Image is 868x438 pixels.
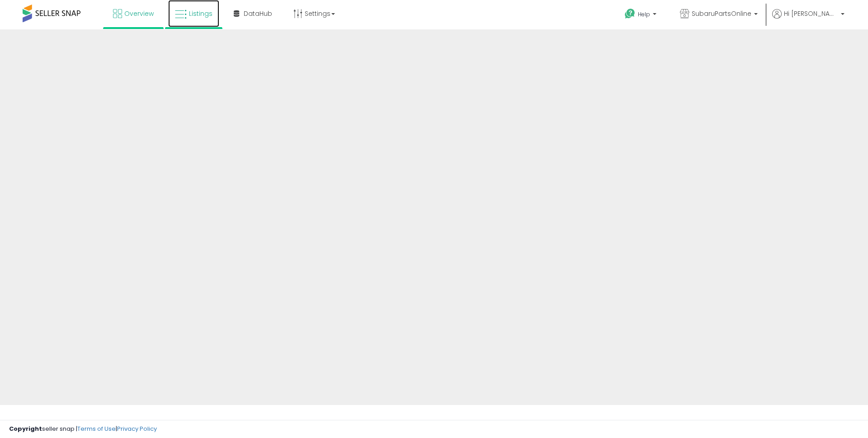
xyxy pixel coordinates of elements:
span: Listings [189,9,212,18]
span: DataHub [244,9,272,18]
a: Help [618,1,665,29]
a: Hi [PERSON_NAME] [772,9,844,29]
i: Get Help [624,8,636,19]
span: SubaruPartsOnline [692,9,751,18]
span: Overview [124,9,154,18]
span: Hi [PERSON_NAME] [784,9,838,18]
span: Help [638,10,650,18]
